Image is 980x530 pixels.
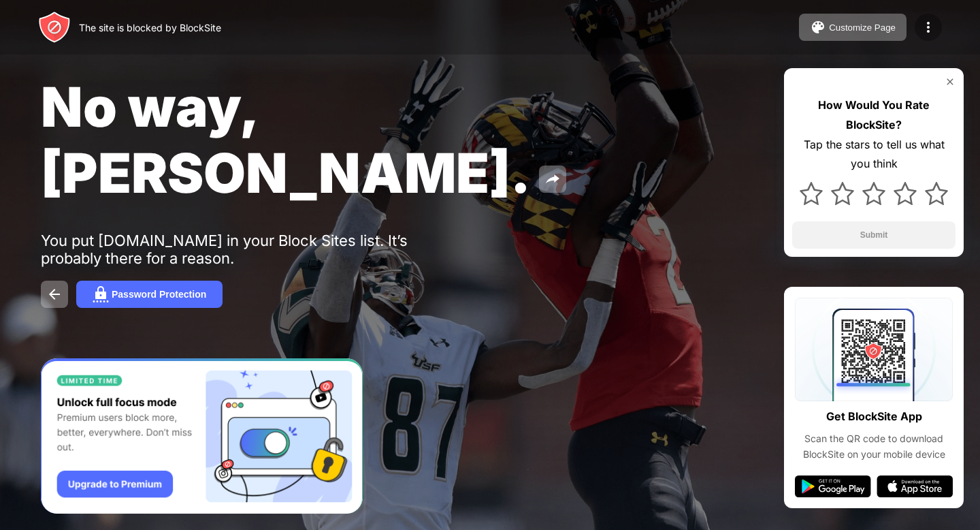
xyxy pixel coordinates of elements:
[76,281,223,308] button: Password Protection
[38,11,71,44] img: header-logo.svg
[894,182,917,205] img: star.svg
[795,476,871,497] img: google-play.svg
[112,289,206,300] div: Password Protection
[792,95,955,135] div: How Would You Rate BlockSite?
[544,171,561,187] img: share.svg
[46,286,63,302] img: back.svg
[79,22,221,33] div: The site is blocked by BlockSite
[945,76,955,87] img: rate-us-close.svg
[41,232,461,267] div: You put [DOMAIN_NAME] in your Block Sites list. It’s probably there for a reason.
[795,431,953,462] div: Scan the QR code to download BlockSite on your mobile device
[925,182,948,205] img: star.svg
[792,221,955,249] button: Submit
[792,135,955,174] div: Tap the stars to tell us what you think
[877,476,953,497] img: app-store.svg
[41,74,531,206] span: No way, [PERSON_NAME].
[799,14,906,41] button: Customize Page
[810,19,826,35] img: pallet.svg
[862,182,885,205] img: star.svg
[93,286,109,302] img: password.svg
[829,22,896,33] div: Customize Page
[800,182,823,205] img: star.svg
[831,182,854,205] img: star.svg
[826,407,922,426] div: Get BlockSite App
[920,19,936,35] img: menu-icon.svg
[41,358,363,514] iframe: Banner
